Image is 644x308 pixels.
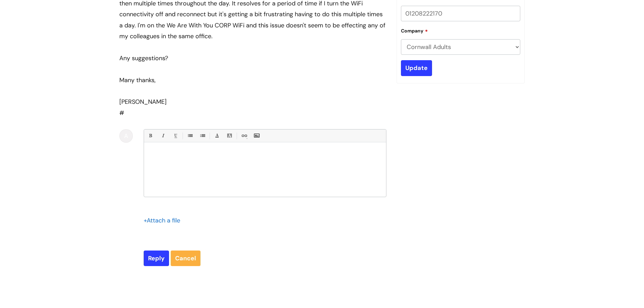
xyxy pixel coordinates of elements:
a: Link [240,132,248,140]
div: [PERSON_NAME] [119,96,386,107]
a: Bold (Ctrl-B) [146,132,154,140]
span: + [144,216,147,224]
div: Any suggestions? [119,53,386,64]
a: Font Color [213,132,221,140]
a: Insert Image... [252,132,261,140]
a: Underline(Ctrl-U) [171,132,180,140]
label: Company [401,27,428,34]
a: Cancel [171,251,200,266]
a: Back Color [225,132,234,140]
div: Attach a file [144,215,184,226]
div: A [119,129,133,143]
a: 1. Ordered List (Ctrl-Shift-8) [198,132,207,140]
input: Update [401,60,432,76]
a: • Unordered List (Ctrl-Shift-7) [186,132,194,140]
input: Reply [144,251,169,266]
a: Italic (Ctrl-I) [159,132,167,140]
div: Many thanks, [119,75,386,86]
